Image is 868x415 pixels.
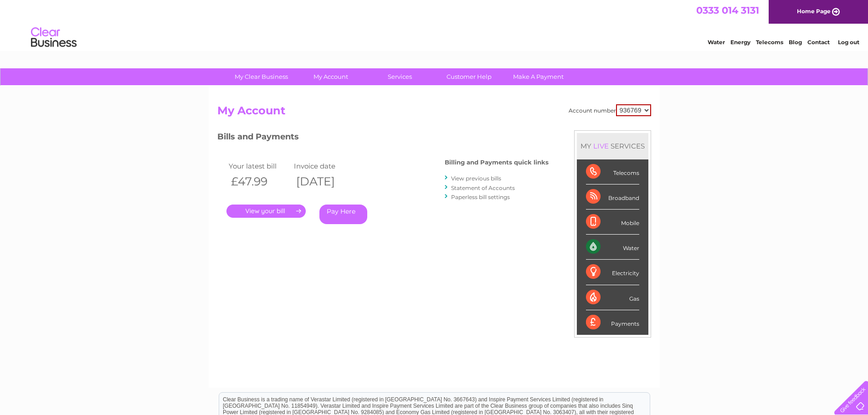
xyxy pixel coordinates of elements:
[451,175,501,182] a: View previous bills
[362,68,437,85] a: Services
[756,39,783,46] a: Telecoms
[838,39,859,46] a: Log out
[445,159,549,166] h4: Billing and Payments quick links
[696,5,759,16] a: 0333 014 3131
[226,160,292,172] td: Your latest bill
[217,104,651,122] h2: My Account
[586,184,639,210] div: Broadband
[586,159,639,184] div: Telecoms
[586,235,639,260] div: Water
[224,68,299,85] a: My Clear Business
[292,160,357,172] td: Invoice date
[226,205,306,218] a: .
[501,68,576,85] a: Make A Payment
[807,39,830,46] a: Contact
[586,210,639,235] div: Mobile
[569,104,651,116] div: Account number
[577,133,648,159] div: MY SERVICES
[591,142,611,150] div: LIVE
[730,39,750,46] a: Energy
[219,5,650,44] div: Clear Business is a trading name of Verastar Limited (registered in [GEOGRAPHIC_DATA] No. 3667643...
[319,205,367,224] a: Pay Here
[292,172,357,191] th: [DATE]
[586,260,639,285] div: Electricity
[431,68,507,85] a: Customer Help
[31,24,77,51] img: logo.png
[451,194,510,200] a: Paperless bill settings
[789,39,802,46] a: Blog
[451,184,515,191] a: Statement of Accounts
[586,285,639,310] div: Gas
[217,130,549,146] h3: Bills and Payments
[293,68,368,85] a: My Account
[226,172,292,191] th: £47.99
[586,310,639,335] div: Payments
[708,39,725,46] a: Water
